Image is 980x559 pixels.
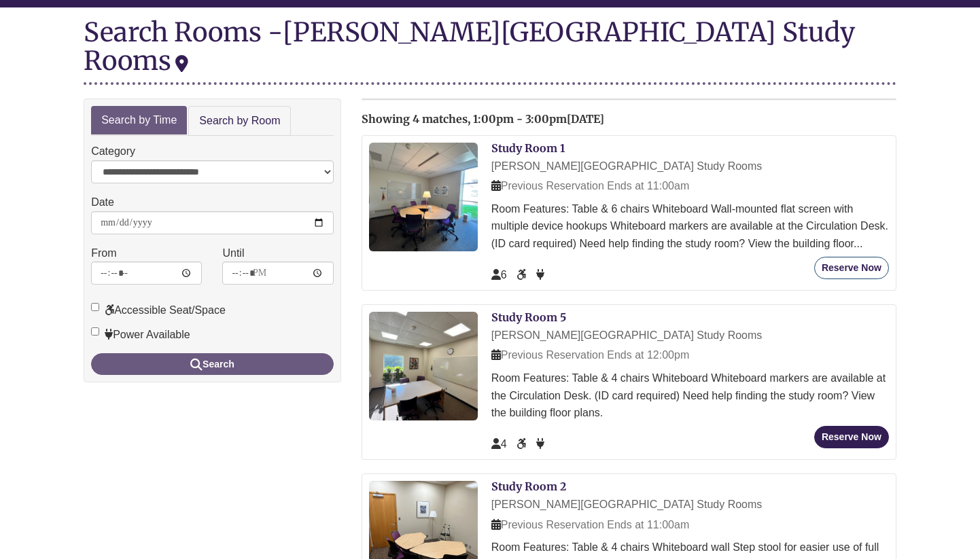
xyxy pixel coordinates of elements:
[91,303,99,311] input: Accessible Seat/Space
[91,353,334,375] button: Search
[491,519,689,530] span: Previous Reservation Ends at 11:00am
[491,480,566,493] a: Study Room 2
[84,16,855,77] div: [PERSON_NAME][GEOGRAPHIC_DATA] Study Rooms
[491,180,689,192] span: Previous Reservation Ends at 11:00am
[84,18,896,84] div: Search Rooms -
[491,438,507,450] span: The capacity of this space
[814,257,889,279] button: Reserve Now
[91,106,187,135] a: Search by Time
[517,269,529,281] span: Accessible Seat/Space
[91,326,190,344] label: Power Available
[491,269,507,281] span: The capacity of this space
[536,438,544,450] span: Power Available
[91,245,116,262] label: From
[491,349,689,361] span: Previous Reservation Ends at 12:00pm
[491,369,889,422] div: Room Features: Table & 4 chairs Whiteboard Whiteboard markers are available at the Circulation De...
[222,245,244,262] label: Until
[491,310,566,324] a: Study Room 5
[91,143,135,160] label: Category
[362,113,896,126] h2: Showing 4 matches
[491,496,889,513] div: [PERSON_NAME][GEOGRAPHIC_DATA] Study Rooms
[536,269,544,281] span: Power Available
[517,438,529,450] span: Accessible Seat/Space
[91,194,114,211] label: Date
[491,158,889,175] div: [PERSON_NAME][GEOGRAPHIC_DATA] Study Rooms
[491,200,889,253] div: Room Features: Table & 6 chairs Whiteboard Wall-mounted flat screen with multiple device hookups ...
[814,426,889,448] button: Reserve Now
[91,302,226,319] label: Accessible Seat/Space
[468,112,604,126] span: , 1:00pm - 3:00pm[DATE]
[369,143,478,251] img: Study Room 1
[491,141,565,155] a: Study Room 1
[369,312,478,420] img: Study Room 5
[188,106,291,137] a: Search by Room
[91,327,99,336] input: Power Available
[491,327,889,344] div: [PERSON_NAME][GEOGRAPHIC_DATA] Study Rooms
